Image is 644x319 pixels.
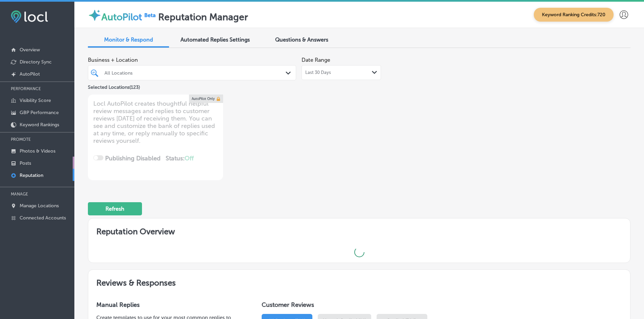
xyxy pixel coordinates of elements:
[101,11,142,23] label: AutoPilot
[142,11,158,19] img: Beta
[275,36,328,43] span: Questions & Answers
[20,215,66,221] p: Connected Accounts
[20,148,55,154] p: Photos & Videos
[262,301,622,311] h1: Customer Reviews
[534,8,614,22] span: Keyword Ranking Credits: 720
[20,59,52,65] p: Directory Sync
[20,47,40,53] p: Overview
[88,270,630,293] h2: Reviews & Responses
[20,71,40,77] p: AutoPilot
[104,36,153,43] span: Monitor & Respond
[20,110,59,115] p: GBP Performance
[11,10,48,23] img: fda3e92497d09a02dc62c9cd864e3231.png
[96,301,240,309] h3: Manual Replies
[305,70,331,75] span: Last 30 Days
[20,98,51,103] p: Visibility Score
[20,122,59,128] p: Keyword Rankings
[158,11,248,23] label: Reputation Manager
[20,172,43,178] p: Reputation
[181,36,250,43] span: Automated Replies Settings
[20,203,59,209] p: Manage Locations
[104,70,286,76] div: All Locations
[88,57,296,63] span: Business + Location
[302,57,330,63] label: Date Range
[88,82,140,90] p: Selected Locations ( 123 )
[88,218,630,242] h2: Reputation Overview
[88,202,142,215] button: Refresh
[88,8,101,22] img: autopilot-icon
[20,160,31,166] p: Posts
